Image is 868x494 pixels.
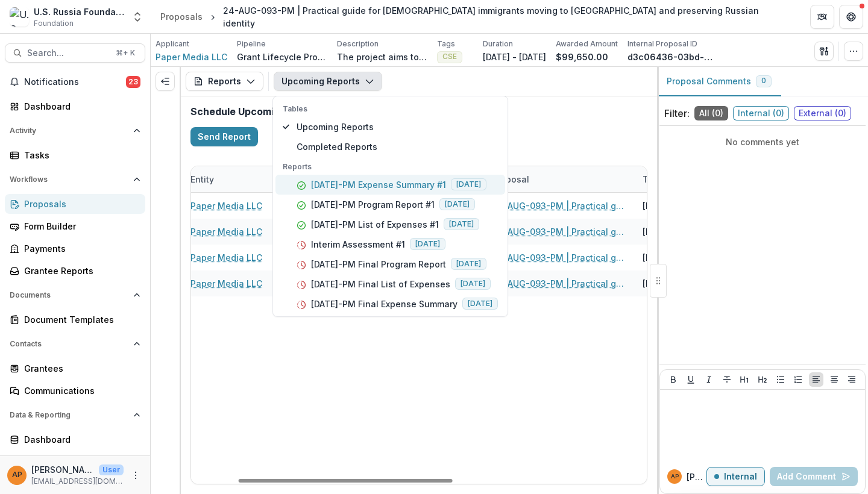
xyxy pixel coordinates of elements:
div: Grantee Reports [24,264,136,277]
a: Grantees [5,358,145,378]
div: Task Assignee [635,166,726,192]
span: Documents [10,291,128,299]
div: Proposals [24,198,136,210]
span: 0 [761,77,766,85]
div: Proposals [160,10,203,23]
span: 23 [126,76,140,88]
a: 24-AUG-093-PM | Practical guide for [DEMOGRAPHIC_DATA] immigrants moving to [GEOGRAPHIC_DATA] and... [492,251,628,264]
span: Contacts [10,340,128,348]
div: [PERSON_NAME] <[EMAIL_ADDRESS][DOMAIN_NAME]> [643,251,719,264]
nav: breadcrumb [156,2,796,32]
p: Filter: [664,106,690,120]
button: Align Left [809,372,823,387]
div: Grantees [24,362,136,375]
p: Description [337,39,379,49]
span: Completed Reports [297,140,498,153]
a: Paper Media LLC [190,225,262,238]
p: Internal Proposal ID [627,39,697,49]
p: [EMAIL_ADDRESS][DOMAIN_NAME] [31,476,124,487]
a: Dashboard [5,96,145,116]
div: Document Templates [24,313,136,326]
a: 24-AUG-093-PM | Practical guide for [DEMOGRAPHIC_DATA] immigrants moving to [GEOGRAPHIC_DATA] and... [492,277,628,290]
span: [DATE] [455,278,491,290]
p: No comments yet [664,136,861,148]
p: [DATE]-PM Final Expense Summary [311,298,458,310]
p: Awarded Amount [556,39,618,49]
a: Proposals [5,194,145,214]
button: Notifications23 [5,72,145,92]
div: Entity [183,166,334,192]
p: [DATE]-PM Expense Summary #1 [311,178,446,191]
div: Proposal [485,166,635,192]
div: Form Builder [24,220,136,233]
p: [PERSON_NAME] [31,463,94,476]
a: Paper Media LLC [190,251,262,264]
a: Payments [5,239,145,258]
a: Advanced Analytics [5,452,145,472]
div: [PERSON_NAME] <[EMAIL_ADDRESS][DOMAIN_NAME]> [643,225,719,238]
span: Workflows [10,175,128,184]
a: Paper Media LLC [190,199,262,212]
button: Ordered List [791,372,805,387]
button: Open entity switcher [129,5,146,29]
button: Search... [5,43,145,63]
h2: Schedule Upcoming Reports [190,106,647,117]
p: Applicant [156,39,189,49]
p: Duration [483,39,513,49]
p: Tags [437,39,455,49]
button: Bullet List [773,372,788,387]
a: 24-AUG-093-PM | Practical guide for [DEMOGRAPHIC_DATA] immigrants moving to [GEOGRAPHIC_DATA] and... [492,225,628,238]
button: Open Workflows [5,170,145,189]
div: Proposal [485,173,536,186]
button: More [128,468,143,483]
button: Upcoming Reports [274,72,382,91]
p: User [99,464,124,475]
img: U.S. Russia Foundation [10,7,29,27]
a: Grantee Reports [5,261,145,281]
span: External ( 0 ) [794,106,851,120]
span: Search... [27,48,108,58]
div: [PERSON_NAME] [643,199,711,212]
div: [PERSON_NAME] <[EMAIL_ADDRESS][DOMAIN_NAME]> [643,277,719,290]
button: Open Data & Reporting [5,405,145,425]
span: [DATE] [451,178,486,190]
p: $99,650.00 [556,51,608,63]
div: Tasks [24,149,136,161]
a: Paper Media LLC [190,277,262,290]
button: Bold [666,372,681,387]
button: Strike [720,372,734,387]
button: Get Help [839,5,863,29]
p: Grant Lifecycle Process [237,51,327,63]
span: Data & Reporting [10,411,128,419]
p: [DATE] - [DATE] [483,51,546,63]
span: [DATE] [410,238,445,250]
button: Underline [684,372,698,387]
button: Align Center [827,372,841,387]
button: Heading 1 [737,372,752,387]
p: [DATE]-PM Final List of Expenses [311,278,450,290]
span: [DATE] [439,198,475,210]
span: Activity [10,127,128,135]
p: Reports [283,161,498,172]
span: [DATE] [444,218,479,230]
a: Tasks [5,145,145,165]
button: Open Contacts [5,334,145,354]
span: [DATE] [451,258,486,270]
button: Proposal Comments [657,67,781,96]
p: Internal [724,472,757,482]
span: CSE [442,52,457,61]
div: ⌘ + K [113,46,137,60]
span: All ( 0 ) [694,106,728,120]
span: Upcoming Reports [297,120,498,133]
div: Dashboard [24,433,136,446]
button: Add Comment [770,467,858,486]
a: Paper Media LLC [156,51,227,63]
p: [DATE]-PM Program Report #1 [311,198,435,211]
button: Open Activity [5,121,145,140]
div: U.S. Russia Foundation [34,5,124,18]
a: 24-AUG-093-PM | Practical guide for [DEMOGRAPHIC_DATA] immigrants moving to [GEOGRAPHIC_DATA] and... [492,199,628,212]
